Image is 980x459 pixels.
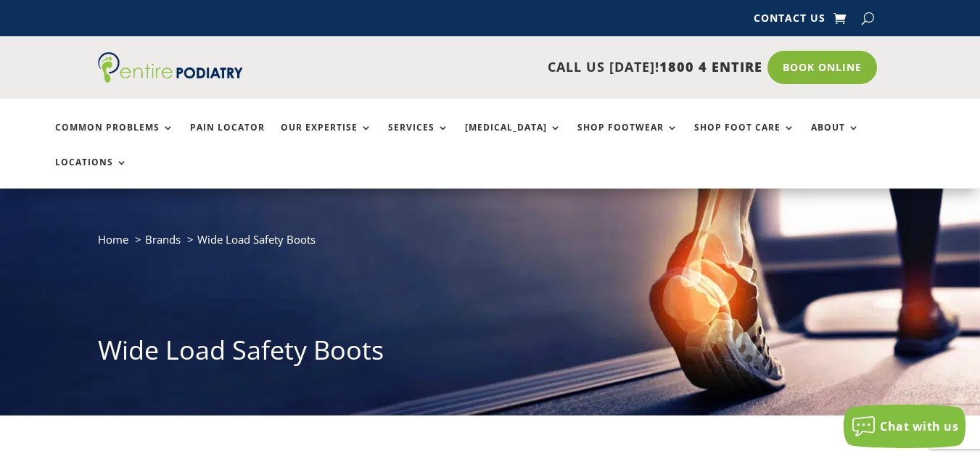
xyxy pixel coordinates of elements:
nav: breadcrumb [98,230,882,260]
img: logo (1) [98,52,243,83]
a: Services [388,123,449,154]
h1: Wide Load Safety Boots [98,332,882,376]
button: Chat with us [844,405,965,448]
a: Shop Foot Care [694,123,795,154]
a: About [811,123,860,154]
a: [MEDICAL_DATA] [465,123,561,154]
a: Pain Locator [190,123,265,154]
a: Contact Us [754,13,825,29]
span: Wide Load Safety Boots [197,232,316,247]
a: Our Expertise [281,123,372,154]
a: Brands [145,232,181,247]
a: Entire Podiatry [98,71,243,86]
a: Common Problems [55,123,174,154]
a: Book Online [767,51,877,84]
a: Shop Footwear [577,123,678,154]
span: 1800 4 ENTIRE [659,58,762,75]
span: Chat with us [880,418,958,434]
a: Locations [55,157,128,189]
p: CALL US [DATE]! [276,58,762,77]
a: Home [98,232,128,247]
